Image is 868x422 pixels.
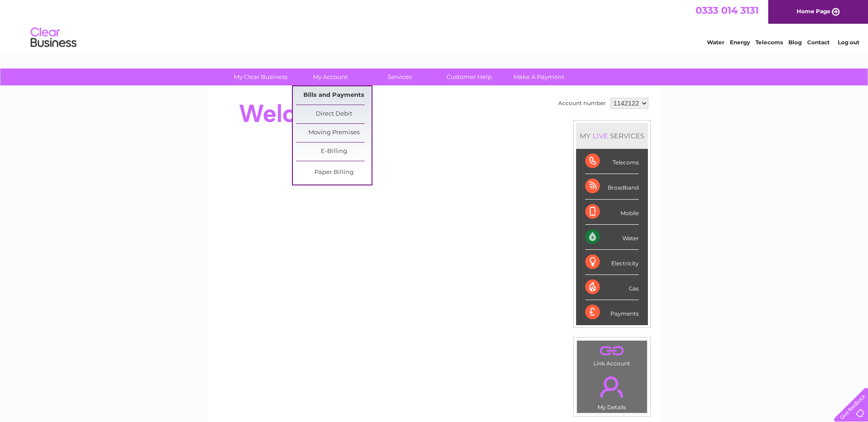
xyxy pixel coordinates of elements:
[579,371,645,403] a: .
[577,340,647,369] td: Link Account
[296,142,372,161] a: E-Billing
[292,69,368,85] a: My Account
[296,86,372,105] a: Bills and Payments
[730,39,750,46] a: Energy
[362,69,437,85] a: Services
[501,69,577,85] a: Make A Payment
[585,225,639,250] div: Water
[576,123,648,149] div: MY SERVICES
[296,164,372,182] a: Paper Billing
[838,39,859,46] a: Log out
[577,369,647,413] td: My Details
[591,132,610,140] div: LIVE
[585,275,639,300] div: Gas
[585,149,639,174] div: Telecoms
[585,250,639,275] div: Electricity
[30,24,77,52] img: logo.png
[223,69,298,85] a: My Clear Business
[218,5,651,44] div: Clear Business is a trading name of Verastar Limited (registered in [GEOGRAPHIC_DATA] No. 3667643...
[755,39,783,46] a: Telecoms
[585,300,639,325] div: Payments
[579,343,645,359] a: .
[707,39,724,46] a: Water
[788,39,802,46] a: Blog
[807,39,830,46] a: Contact
[296,105,372,123] a: Direct Debit
[695,5,759,16] a: 0333 014 3131
[585,200,639,225] div: Mobile
[296,124,372,142] a: Moving Premises
[585,174,639,199] div: Broadband
[556,95,608,111] td: Account number
[431,69,507,85] a: Customer Help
